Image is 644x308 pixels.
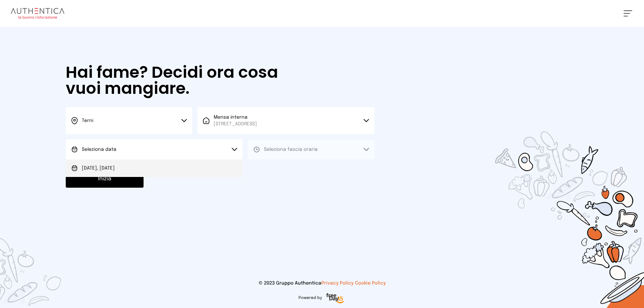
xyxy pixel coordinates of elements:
span: Powered by [299,295,322,301]
a: Cookie Policy [355,281,386,286]
span: Seleziona data [82,147,116,152]
span: Seleziona fascia oraria [264,147,318,152]
span: [DATE], [DATE] [82,165,115,172]
button: Seleziona data [66,139,243,160]
p: © 2023 Gruppo Authentica [11,280,633,287]
a: Privacy Policy [321,281,354,286]
img: logo-freeday.3e08031.png [325,292,346,305]
button: Inizia [66,170,144,188]
button: Seleziona fascia oraria [248,139,374,160]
